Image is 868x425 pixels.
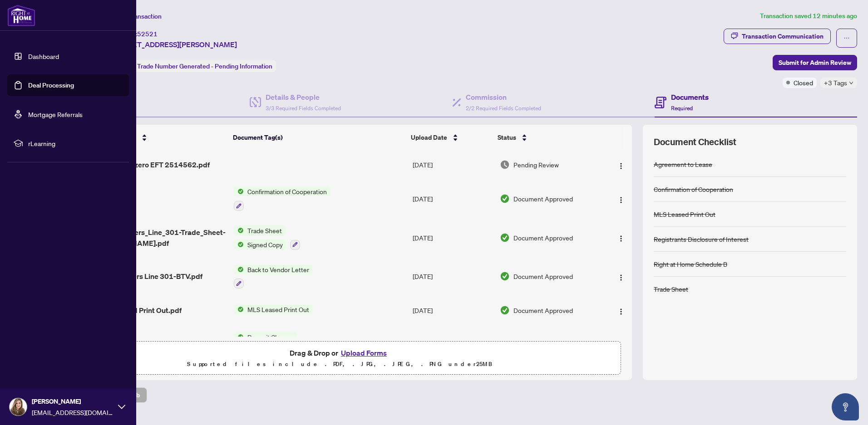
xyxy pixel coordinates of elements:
span: [EMAIL_ADDRESS][DOMAIN_NAME] [32,407,113,417]
img: Document Status [500,194,510,204]
img: Document Status [500,160,510,170]
button: Logo [614,157,628,172]
span: Confirmation of Cooperation [244,186,330,196]
p: Supported files include .PDF, .JPG, .JPEG, .PNG under 25 MB [64,359,615,370]
td: [DATE] [409,179,496,218]
img: Profile Icon [10,398,27,415]
span: Deposit Cheque [244,332,297,342]
span: Document Checklist [654,136,736,148]
button: Open asap [832,393,859,420]
div: Transaction Communication [742,29,824,44]
span: 1810_Walkers_Line_301-Trade_Sheet-[PERSON_NAME].pdf [97,227,226,249]
button: Upload Forms [338,347,390,359]
span: View Transaction [113,12,162,20]
h4: Commission [466,92,541,103]
div: Trade Sheet [654,284,688,294]
span: down [849,81,853,85]
h4: Details & People [266,92,341,103]
a: Mortgage Referrals [28,110,83,118]
td: [DATE] [409,218,496,257]
img: Status Icon [234,239,244,249]
span: 52521 [137,30,158,38]
span: Document Approved [513,271,573,281]
button: Status IconBack to Vendor Letter [234,264,313,289]
img: Logo [617,274,625,281]
span: [STREET_ADDRESS][PERSON_NAME] [113,39,237,50]
td: [DATE] [409,257,496,296]
span: Status [498,132,516,142]
img: Logo [617,162,625,170]
img: Status Icon [234,264,244,274]
span: 3/3 Required Fields Completed [266,105,341,112]
span: Back to Vendor Letter [244,264,313,274]
th: Document Tag(s) [229,125,407,150]
span: Burlington Scanner_20250911_150654.pdf [97,333,226,355]
th: Upload Date [407,125,494,150]
button: Status IconTrade SheetStatus IconSigned Copy [234,225,300,250]
span: [PERSON_NAME] [32,396,113,406]
div: MLS Leased Print Out [654,209,715,219]
button: Transaction Communication [724,29,831,44]
article: Transaction saved 12 minutes ago [760,11,857,21]
img: Status Icon [234,304,244,314]
button: Logo [614,303,628,318]
span: MLS Leased Print Out [244,304,313,314]
button: Status IconConfirmation of Cooperation [234,186,330,211]
span: Document Approved [513,233,573,243]
span: Drag & Drop or [290,347,390,359]
td: [DATE] [409,325,496,364]
img: Document Status [500,233,510,243]
span: 1810 Walkers Line 301-BTV.pdf [97,271,202,282]
div: Status: [113,60,276,72]
span: MLS Leased Print Out.pdf [97,305,182,316]
div: Agreement to Lease [654,159,712,169]
button: Status IconDeposit Cheque [234,332,310,357]
a: Deal Processing [28,81,74,89]
span: Submit for Admin Review [779,55,851,70]
span: Signed Copy [244,239,286,249]
span: 2/2 Required Fields Completed [466,105,541,112]
h4: Documents [671,92,709,103]
button: Submit for Admin Review [773,55,857,70]
img: Logo [617,308,625,315]
button: Logo [614,191,628,206]
th: (9) File Name [93,125,229,150]
span: rLearning [28,138,123,148]
img: Status Icon [234,332,244,342]
td: [DATE] [409,296,496,325]
img: Document Status [500,305,510,315]
div: Registrants Disclosure of Interest [654,234,749,244]
button: Logo [614,230,628,245]
span: Document Approved [513,305,573,315]
span: Drag & Drop orUpload FormsSupported files include .PDF, .JPG, .JPEG, .PNG under25MB [59,342,621,375]
a: Dashboard [28,52,59,60]
img: Logo [617,196,625,204]
span: +3 Tags [824,78,847,88]
span: Closed [794,78,813,88]
div: Right at Home Schedule B [654,259,727,269]
button: Logo [614,269,628,283]
button: Status IconMLS Leased Print Out [234,304,313,314]
span: Amanadas zero EFT 2514562.pdf [97,159,210,170]
span: ellipsis [843,35,850,41]
img: Status Icon [234,186,244,196]
span: Trade Number Generated - Pending Information [137,62,272,70]
img: logo [7,5,35,26]
span: Document Approved [513,194,573,204]
span: Pending Review [513,160,559,170]
img: Status Icon [234,225,244,235]
span: Required [671,105,693,112]
img: Logo [617,235,625,242]
td: [DATE] [409,150,496,179]
div: Confirmation of Cooperation [654,184,733,194]
th: Status [494,125,599,150]
span: Trade Sheet [244,225,286,235]
img: Document Status [500,271,510,281]
span: Upload Date [411,132,447,142]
